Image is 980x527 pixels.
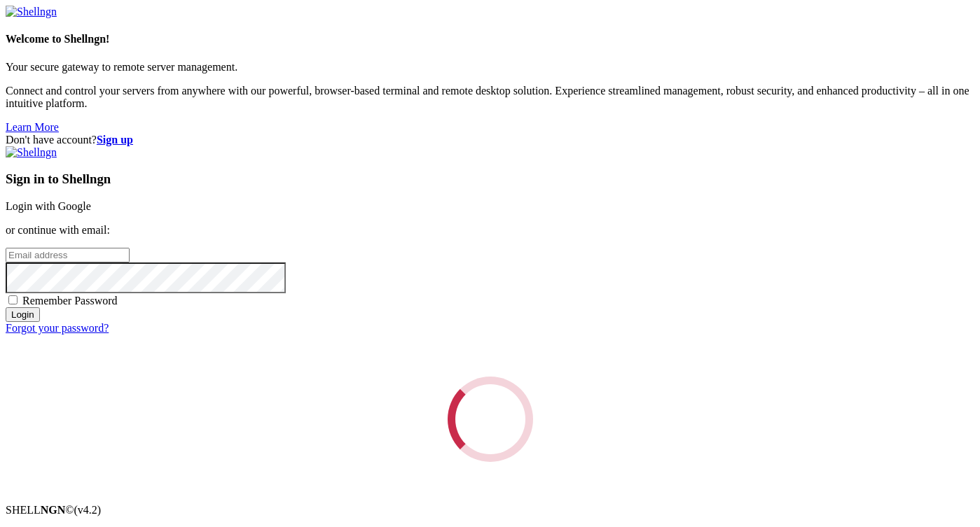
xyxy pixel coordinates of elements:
[6,61,974,73] p: Your secure gateway to remote server management.
[6,504,101,516] span: SHELL ©
[6,248,130,262] input: Email address
[6,6,57,18] img: Shellngn
[6,146,57,159] img: Shellngn
[6,121,59,133] a: Learn More
[6,307,40,322] input: Login
[6,200,91,212] a: Login with Google
[6,33,974,45] h4: Welcome to Shellngn!
[22,295,118,307] span: Remember Password
[97,134,133,146] a: Sign up
[6,224,974,237] p: or continue with email:
[6,134,974,146] div: Don't have account?
[6,85,974,110] p: Connect and control your servers from anywhere with our powerful, browser-based terminal and remo...
[74,504,102,516] span: 4.2.0
[6,322,109,334] a: Forgot your password?
[8,295,18,304] input: Remember Password
[41,504,66,516] b: NGN
[434,364,546,475] div: Loading...
[6,171,974,187] h3: Sign in to Shellngn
